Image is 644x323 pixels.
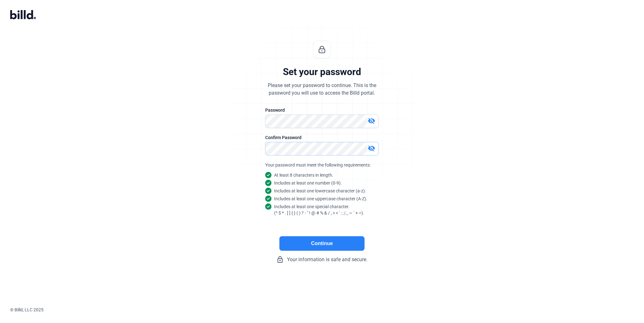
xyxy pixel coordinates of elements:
div: Set your password [283,66,361,78]
snap: Includes at least one special character. (^ $ * . [ ] { } ( ) ? - " ! @ # % & / , > < ' : ; | _ ~... [274,203,364,216]
div: Your password must meet the following requirements: [265,162,379,168]
snap: Includes at least one lowercase character (a-z). [274,188,366,194]
div: Confirm Password [265,134,379,141]
div: Password [265,107,379,113]
snap: At least 8 characters in length. [274,172,333,178]
div: Your information is safe and secure. [227,256,417,263]
snap: Includes at least one uppercase character (A-Z). [274,196,367,202]
mat-icon: lock_outline [277,256,284,263]
mat-icon: visibility_off [368,117,375,125]
div: Please set your password to continue. This is the password you will use to access the Billd portal. [268,82,376,97]
snap: Includes at least one number (0-9). [274,180,342,186]
mat-icon: visibility_off [368,144,375,152]
div: © Billd, LLC 2025 [10,307,644,313]
button: Continue [279,236,365,251]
